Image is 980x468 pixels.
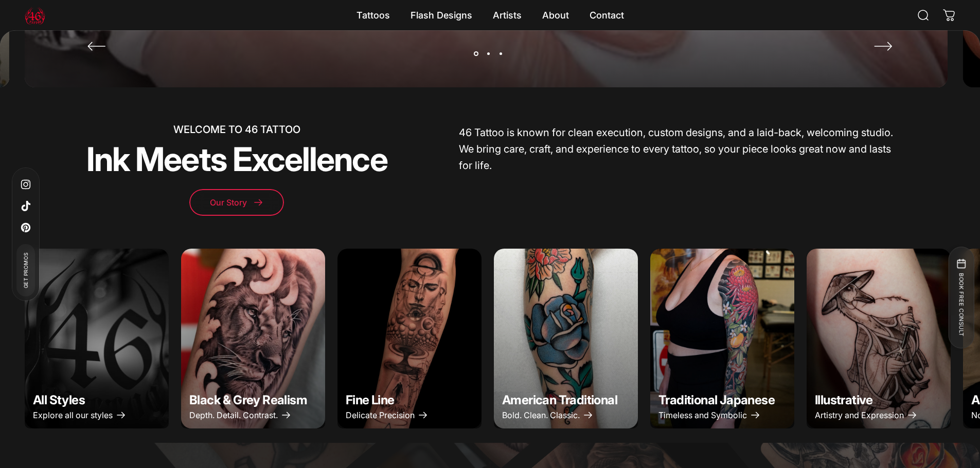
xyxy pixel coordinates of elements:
[346,5,634,26] nav: Primary
[337,249,482,428] a: Fine Line
[337,249,482,428] img: fine line space tattoo at 46 tattoo toronto
[532,5,579,26] summary: About
[494,249,638,428] img: american traditional blue rose on forearm done at 46 tattoo toronto
[86,36,107,57] button: Previous
[177,244,329,433] img: black and grey tattoo of a lion and filigree on the forearm done at 46 tattoo toronto
[459,124,894,174] p: 46 Tattoo is known for clean execution, custom designs, and a laid-back, welcoming studio. We bri...
[938,4,960,27] a: 0 items
[807,249,951,428] a: Illustrative
[22,252,30,288] span: Get Promos
[346,5,400,26] summary: Tattoos
[873,36,894,57] button: Next
[181,249,325,428] a: Black & Grey Realism
[650,249,794,428] img: traditional japanese snake arm sleeve done at 46 tattoo toronto
[807,249,951,428] img: illustrative tattoo of a samurai goose done at 46 tattoo toronto
[948,247,974,348] button: BOOK FREE CONSULT
[189,189,284,216] a: Our Story
[494,249,638,428] a: American Traditional
[16,244,35,296] a: Get Promos
[579,5,634,26] a: Contact
[86,143,387,176] h2: Ink Meets Excellence
[25,249,169,428] a: All Styles
[483,5,532,26] summary: Artists
[400,5,483,26] summary: Flash Designs
[650,249,794,428] a: Traditional Japanese
[86,124,387,135] p: WELCOME TO 46 TATTOO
